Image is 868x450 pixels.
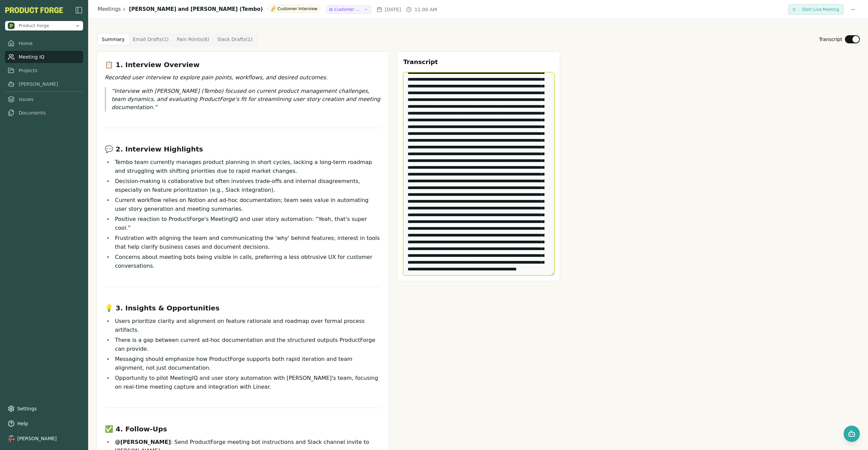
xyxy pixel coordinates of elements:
[213,34,257,45] button: Slack Drafts ( 1 )
[844,426,860,442] button: Open chat
[129,5,263,13] h1: [PERSON_NAME] and [PERSON_NAME] (Tembo)
[403,57,554,67] h3: Transcript
[129,34,173,45] button: Email Drafts ( 1 )
[385,6,401,13] span: [DATE]
[5,78,83,90] a: [PERSON_NAME]
[105,424,381,434] h3: ✅ 4. Follow-Ups
[788,4,844,15] button: Start Live Meeting
[98,34,129,45] button: Summary
[105,74,328,81] em: Recorded user interview to explore pain points, workflows, and desired outcomes.
[113,336,381,353] li: There is a gap between current ad-hoc documentation and the structured outputs ProductForge can p...
[113,158,381,176] li: Tembo team currently manages product planning in short cycles, lacking a long-term roadmap and st...
[105,303,381,313] h3: 💡 3. Insights & Opportunities
[5,417,83,430] button: Help
[802,7,839,12] span: Start Live Meeting
[5,432,83,445] button: [PERSON_NAME]
[5,21,83,30] button: Open organization switcher
[5,37,83,49] a: Home
[75,6,83,14] img: sidebar
[819,36,842,43] label: Transcript
[113,215,381,232] li: Positive reaction to ProductForge's MeetingIQ and user story automation: “Yeah, that's super cool.”
[173,34,213,45] button: Pain Points ( 8 )
[414,6,437,13] span: 11:00 AM
[5,51,83,63] a: Meeting IQ
[5,107,83,119] a: Documents
[113,234,381,251] li: Frustration with aligning the team and communicating the 'why' behind features; interest in tools...
[105,144,381,154] h3: 💬 2. Interview Highlights
[105,60,381,69] h3: 📋 1. Interview Overview
[113,177,381,195] li: Decision-making is collaborative but often involves trade-offs and internal disagreements, especi...
[268,5,320,13] div: Customer Interview
[5,403,83,415] a: Settings
[8,435,15,442] img: profile
[115,439,171,445] strong: @[PERSON_NAME]
[8,22,15,29] img: Product Forge
[113,196,381,213] li: Current workflow relies on Notion and ad-hoc documentation; team sees value in automating user st...
[113,253,381,270] li: Concerns about meeting bots being visible in calls, preferring a less obtrusive UX for customer c...
[113,355,381,372] li: Messaging should emphasize how ProductForge supports both rapid iteration and team alignment, not...
[113,374,381,391] li: Opportunity to pilot MeetingIQ and user story automation with [PERSON_NAME]'s team, focusing on r...
[98,5,121,13] a: Meetings
[334,7,361,12] span: Customer Research
[5,64,83,77] a: Projects
[5,7,63,13] button: PF-Logo
[19,23,49,29] span: Product Forge
[112,87,381,111] p: Interview with [PERSON_NAME] (Tembo) focused on current product management challenges, team dynam...
[113,317,381,334] li: Users prioritize clarity and alignment on feature rationale and roadmap over formal process artif...
[326,5,371,14] button: Customer Research
[5,7,63,13] img: Product Forge
[5,93,83,105] a: Issues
